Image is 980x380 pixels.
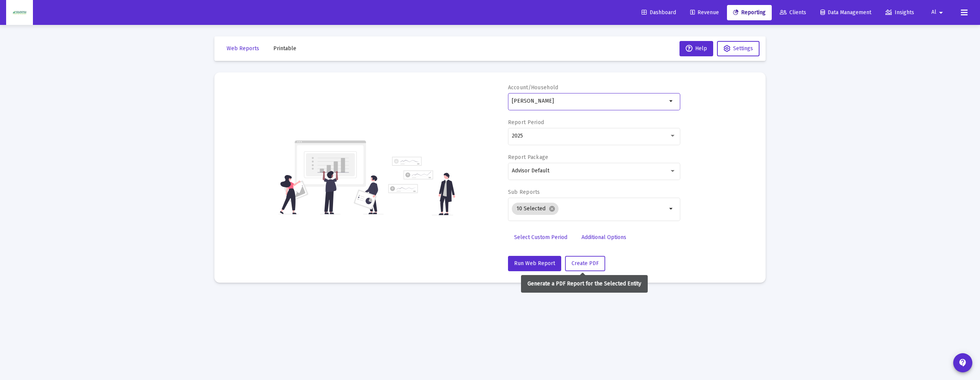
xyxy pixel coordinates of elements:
[512,167,549,174] span: Advisor Default
[690,9,719,16] span: Revenue
[12,5,27,20] img: Dashboard
[727,5,772,20] a: Reporting
[227,45,259,52] span: Web Reports
[931,9,936,16] span: Al
[684,5,725,20] a: Revenue
[508,119,544,126] label: Report Period
[733,45,753,52] span: Settings
[508,256,561,271] button: Run Web Report
[512,201,667,216] mat-chip-list: Selection
[508,154,549,161] label: Report Package
[667,204,676,213] mat-icon: arrow_drop_down
[508,84,559,91] label: Account/Household
[220,41,265,56] button: Web Reports
[512,98,667,104] input: Search or select an account or household
[733,9,766,16] span: Reporting
[635,5,682,20] a: Dashboard
[922,5,955,20] button: Al
[273,45,296,52] span: Printable
[278,139,384,215] img: reporting
[717,41,759,56] button: Settings
[820,9,871,16] span: Data Management
[686,45,707,52] span: Help
[549,205,555,212] mat-icon: cancel
[267,41,302,56] button: Printable
[508,189,540,195] label: Sub Reports
[514,234,567,241] span: Select Custom Period
[514,260,555,267] span: Run Web Report
[679,41,713,56] button: Help
[388,157,455,215] img: reporting-alt
[512,203,559,215] mat-chip: 10 Selected
[885,9,914,16] span: Insights
[512,133,523,139] span: 2025
[936,5,946,20] mat-icon: arrow_drop_down
[958,358,967,367] mat-icon: contact_support
[642,9,676,16] span: Dashboard
[572,260,599,267] span: Create PDF
[814,5,877,20] a: Data Management
[780,9,806,16] span: Clients
[879,5,920,20] a: Insights
[667,97,676,106] mat-icon: arrow_drop_down
[581,234,626,241] span: Additional Options
[565,256,605,271] button: Create PDF
[774,5,812,20] a: Clients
